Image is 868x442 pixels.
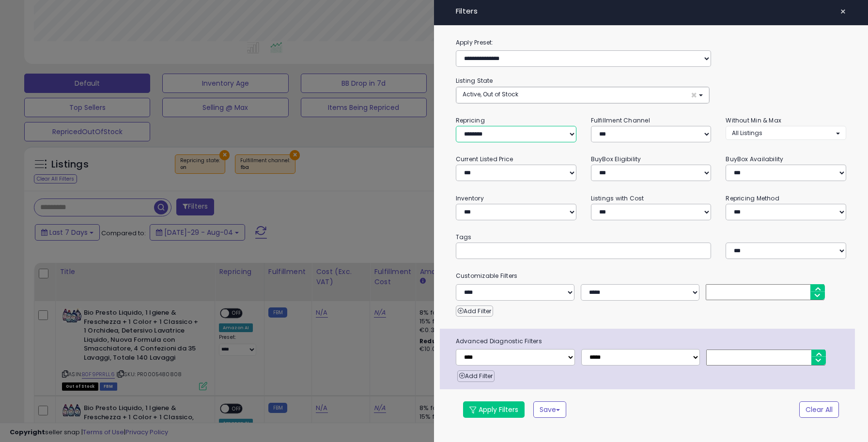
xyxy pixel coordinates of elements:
span: × [840,5,846,18]
button: Apply Filters [463,401,525,418]
small: Repricing Method [726,194,779,202]
h4: Filters [456,7,846,15]
span: Active, Out of Stock [463,90,518,98]
span: × [691,90,697,100]
small: Without Min & Max [726,116,781,124]
button: × [836,5,850,18]
button: Add Filter [456,305,493,317]
span: Advanced Diagnostic Filters [449,336,855,347]
small: Customizable Filters [449,271,853,281]
button: Add Filter [457,370,495,382]
small: Listing State [456,76,493,85]
button: Clear All [799,401,839,418]
button: All Listings [726,126,846,140]
small: BuyBox Availability [726,155,783,163]
small: Inventory [456,194,484,202]
small: Current Listed Price [456,155,513,163]
small: Listings with Cost [591,194,644,202]
small: BuyBox Eligibility [591,155,641,163]
label: Apply Preset: [449,37,853,48]
button: Active, Out of Stock × [456,87,709,103]
button: Save [533,401,566,418]
span: All Listings [732,129,762,137]
small: Tags [449,232,853,243]
small: Fulfillment Channel [591,116,650,124]
small: Repricing [456,116,485,124]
